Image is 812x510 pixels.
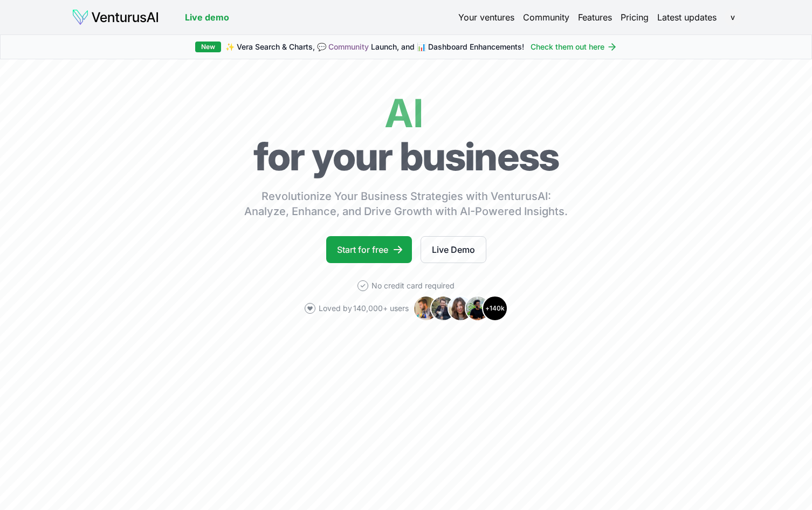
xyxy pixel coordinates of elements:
[421,236,486,263] a: Live Demo
[448,295,473,321] img: Avatar 3
[430,295,456,321] img: Avatar 2
[328,42,369,51] a: Community
[326,236,412,263] a: Start for free
[523,11,569,24] a: Community
[621,11,649,24] a: Pricing
[465,295,491,321] img: Avatar 4
[413,295,439,321] img: Avatar 1
[724,9,741,26] span: v
[531,42,617,52] a: Check them out here
[185,11,229,24] a: Live demo
[657,11,717,24] a: Latest updates
[725,10,740,25] button: v
[458,11,514,24] a: Your ventures
[195,42,221,52] div: New
[225,42,524,52] span: ✨ Vera Search & Charts, 💬 Launch, and 📊 Dashboard Enhancements!
[578,11,612,24] a: Features
[72,9,159,26] img: logo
